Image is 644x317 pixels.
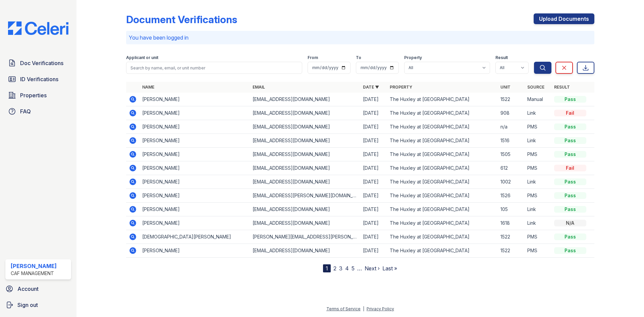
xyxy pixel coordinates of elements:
a: 3 [339,265,342,272]
td: [EMAIL_ADDRESS][DOMAIN_NAME] [250,93,360,106]
a: Property [390,85,412,90]
td: 1522 [498,93,525,106]
span: … [357,264,362,272]
div: 1 [323,264,331,272]
td: 1522 [498,230,525,244]
div: Fail [554,165,586,171]
td: The Huxley at [GEOGRAPHIC_DATA] [387,93,497,106]
div: N/A [554,220,586,226]
td: [PERSON_NAME] [140,161,250,175]
label: Result [495,55,508,60]
td: Link [525,203,551,216]
td: 1002 [498,175,525,189]
a: Unit [500,85,511,90]
a: 5 [352,265,355,272]
td: [DEMOGRAPHIC_DATA][PERSON_NAME] [140,230,250,244]
td: The Huxley at [GEOGRAPHIC_DATA] [387,120,497,134]
td: [PERSON_NAME] [140,148,250,161]
td: PMS [525,120,551,134]
div: Pass [554,137,586,144]
td: 105 [498,203,525,216]
div: Pass [554,123,586,130]
a: Source [527,85,544,90]
td: n/a [498,120,525,134]
div: CAF Management [11,270,57,277]
a: Next › [365,265,380,272]
td: [EMAIL_ADDRESS][DOMAIN_NAME] [250,161,360,175]
td: 1618 [498,216,525,230]
span: Sign out [17,301,38,309]
div: | [363,306,364,311]
td: [DATE] [360,106,387,120]
td: Link [525,134,551,148]
td: [PERSON_NAME] [140,189,250,203]
span: FAQ [20,107,31,115]
label: Applicant or unit [126,55,158,60]
td: The Huxley at [GEOGRAPHIC_DATA] [387,161,497,175]
td: [DATE] [360,93,387,106]
a: Result [554,85,570,90]
label: Property [404,55,422,60]
div: [PERSON_NAME] [11,262,57,270]
td: [EMAIL_ADDRESS][DOMAIN_NAME] [250,244,360,258]
td: Link [525,216,551,230]
td: [DATE] [360,120,387,134]
div: Pass [554,178,586,185]
td: [DATE] [360,175,387,189]
td: The Huxley at [GEOGRAPHIC_DATA] [387,244,497,258]
div: Pass [554,151,586,158]
span: Properties [20,91,47,99]
div: Pass [554,96,586,103]
a: Terms of Service [326,306,361,311]
td: [PERSON_NAME] [140,244,250,258]
td: [PERSON_NAME] [140,175,250,189]
span: Doc Verifications [20,59,63,67]
td: Link [525,106,551,120]
td: 1526 [498,189,525,203]
div: Pass [554,233,586,240]
td: [EMAIL_ADDRESS][DOMAIN_NAME] [250,203,360,216]
td: [DATE] [360,134,387,148]
span: Account [17,285,39,293]
td: [PERSON_NAME] [140,134,250,148]
div: Pass [554,206,586,213]
label: To [356,55,361,60]
td: The Huxley at [GEOGRAPHIC_DATA] [387,203,497,216]
td: 1505 [498,148,525,161]
div: Pass [554,192,586,199]
a: ID Verifications [5,72,71,86]
td: [EMAIL_ADDRESS][DOMAIN_NAME] [250,148,360,161]
td: [DATE] [360,244,387,258]
td: [EMAIL_ADDRESS][DOMAIN_NAME] [250,106,360,120]
td: [EMAIL_ADDRESS][DOMAIN_NAME] [250,120,360,134]
div: Pass [554,247,586,254]
a: Email [253,85,265,90]
p: You have been logged in [129,34,592,42]
span: ID Verifications [20,75,58,83]
td: Manual [525,93,551,106]
div: Fail [554,110,586,116]
td: PMS [525,161,551,175]
a: Last » [382,265,397,272]
td: [PERSON_NAME][EMAIL_ADDRESS][PERSON_NAME][PERSON_NAME][DOMAIN_NAME] [250,230,360,244]
td: The Huxley at [GEOGRAPHIC_DATA] [387,189,497,203]
a: FAQ [5,105,71,118]
td: The Huxley at [GEOGRAPHIC_DATA] [387,230,497,244]
td: [PERSON_NAME] [140,106,250,120]
input: Search by name, email, or unit number [126,62,302,74]
a: Name [142,85,154,90]
td: [EMAIL_ADDRESS][DOMAIN_NAME] [250,134,360,148]
td: 1522 [498,244,525,258]
td: [EMAIL_ADDRESS][PERSON_NAME][DOMAIN_NAME] [250,189,360,203]
td: [EMAIL_ADDRESS][DOMAIN_NAME] [250,175,360,189]
td: [DATE] [360,216,387,230]
td: [DATE] [360,148,387,161]
td: PMS [525,244,551,258]
a: Privacy Policy [367,306,394,311]
td: [PERSON_NAME] [140,93,250,106]
td: [PERSON_NAME] [140,203,250,216]
td: 612 [498,161,525,175]
img: CE_Logo_Blue-a8612792a0a2168367f1c8372b55b34899dd931a85d93a1a3d3e32e68fde9ad4.png [3,21,74,35]
td: [EMAIL_ADDRESS][DOMAIN_NAME] [250,216,360,230]
a: Doc Verifications [5,56,71,70]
